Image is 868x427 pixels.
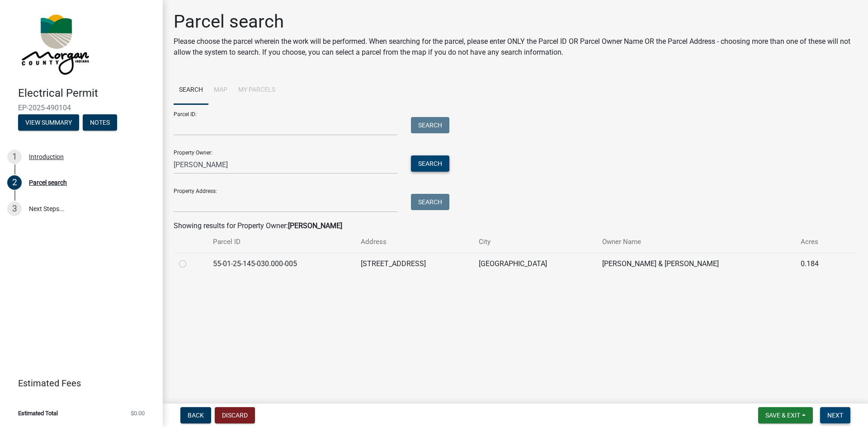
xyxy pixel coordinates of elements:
[820,407,850,423] button: Next
[795,231,840,253] th: Acres
[18,410,58,416] span: Estimated Total
[411,155,449,172] button: Search
[355,231,474,253] th: Address
[18,119,79,127] wm-modal-confirm: Summary
[795,253,840,275] td: 0.184
[355,253,474,275] td: [STREET_ADDRESS]
[18,9,91,77] img: Morgan County, Indiana
[174,36,857,58] p: Please choose the parcel wherein the work will be performed. When searching for the parcel, pleas...
[411,117,449,133] button: Search
[174,221,857,231] div: Showing results for Property Owner:
[7,374,148,392] a: Estimated Fees
[827,412,843,419] span: Next
[758,407,813,423] button: Save & Exit
[473,253,597,275] td: [GEOGRAPHIC_DATA]
[7,150,22,164] div: 1
[597,253,795,275] td: [PERSON_NAME] & [PERSON_NAME]
[208,253,355,275] td: 55-01-25-145-030.000-005
[83,114,117,131] button: Notes
[29,179,67,186] div: Parcel search
[597,231,795,253] th: Owner Name
[18,87,156,100] h4: Electrical Permit
[174,11,857,33] h1: Parcel search
[18,103,145,112] span: EP-2025-490104
[411,194,449,210] button: Search
[131,410,145,416] span: $0.00
[473,231,597,253] th: City
[174,76,208,105] a: Search
[83,119,117,127] wm-modal-confirm: Notes
[765,412,800,419] span: Save & Exit
[18,114,79,131] button: View Summary
[208,231,355,253] th: Parcel ID
[288,221,342,230] strong: [PERSON_NAME]
[7,202,22,216] div: 3
[7,175,22,190] div: 2
[188,412,204,419] span: Back
[215,407,255,423] button: Discard
[180,407,211,423] button: Back
[29,154,64,160] div: Introduction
